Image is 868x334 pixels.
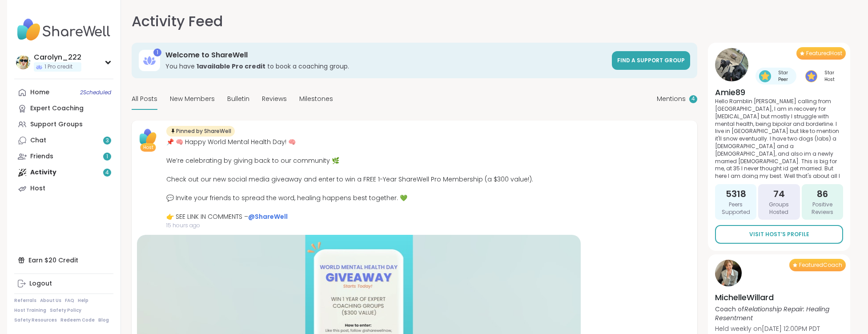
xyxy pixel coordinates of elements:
[262,94,287,104] span: Reviews
[14,133,113,149] a: Chat3
[106,153,108,161] span: 1
[106,137,109,145] span: 3
[165,50,607,60] h3: Welcome to ShareWell
[50,307,81,314] a: Safety Policy
[799,262,842,269] span: Featured Coach
[153,48,161,56] div: 1
[715,225,843,244] a: Visit Host’s Profile
[98,317,109,323] a: Blog
[29,279,52,288] div: Logout
[143,144,153,151] span: Host
[299,94,333,104] span: Milestones
[726,188,746,200] span: 5318
[773,69,793,83] span: Star Peer
[16,55,30,69] img: Carolyn_222
[819,69,840,83] span: Star Host
[715,260,742,286] img: MichelleWillard
[817,188,828,200] span: 86
[78,298,88,304] a: Help
[657,94,686,104] span: Mentions
[44,63,72,71] span: 1 Pro credit
[30,184,45,193] div: Host
[30,120,83,129] div: Support Groups
[14,101,113,117] a: Expert Coaching
[132,11,223,32] h1: Activity Feed
[719,201,753,216] span: Peers Supported
[34,52,81,62] div: Carolyn_222
[762,201,796,216] span: Groups Hosted
[715,305,829,322] i: Relationship Repair: Healing Resentment
[30,104,84,113] div: Expert Coaching
[806,50,842,57] span: Featured Host
[691,95,695,103] span: 4
[14,149,113,165] a: Friends1
[14,14,113,45] img: ShareWell Nav Logo
[166,221,533,229] span: 15 hours ago
[14,298,36,304] a: Referrals
[14,252,113,268] div: Earn $20 Credit
[14,307,46,314] a: Host Training
[773,188,785,200] span: 74
[749,230,809,238] span: Visit Host’s Profile
[30,88,49,97] div: Home
[40,298,61,304] a: About Us
[60,317,95,323] a: Redeem Code
[14,117,113,133] a: Support Groups
[715,292,843,303] h4: MichelleWillard
[715,305,843,322] p: Coach of
[14,181,113,197] a: Host
[805,70,817,82] img: Star Host
[715,324,843,333] p: Held weekly on [DATE] 12:00PM PDT
[715,48,748,81] img: Amie89
[715,98,843,179] p: Hello Ramblin [PERSON_NAME] calling from [GEOGRAPHIC_DATA], I am in recovery for [MEDICAL_DATA] b...
[170,94,215,104] span: New Members
[132,94,157,104] span: All Posts
[14,85,113,101] a: Home2Scheduled
[197,62,265,71] b: 1 available Pro credit
[166,137,533,221] div: 📌 🧠 Happy World Mental Health Day! 🧠 We’re celebrating by giving back to our community 🌿 Check ou...
[65,298,74,304] a: FAQ
[612,51,690,70] a: Find a support group
[227,94,249,104] span: Bulletin
[248,212,288,221] a: @ShareWell
[14,317,57,323] a: Safety Resources
[166,126,235,137] div: Pinned by ShareWell
[30,136,46,145] div: Chat
[165,62,607,71] h3: You have to book a coaching group.
[617,56,685,64] span: Find a support group
[759,70,771,82] img: Star Peer
[805,201,840,216] span: Positive Reviews
[80,89,111,96] span: 2 Scheduled
[137,126,159,148] img: ShareWell
[715,87,843,98] h4: Amie89
[14,276,113,292] a: Logout
[30,152,53,161] div: Friends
